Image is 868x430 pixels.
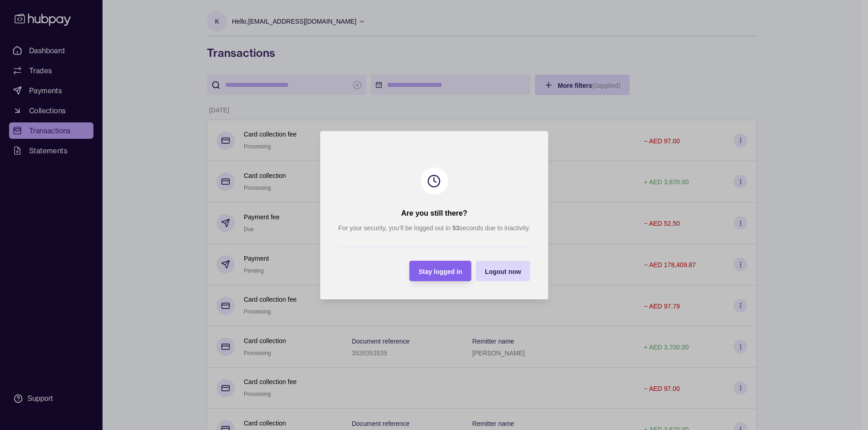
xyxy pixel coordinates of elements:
[409,261,471,281] button: Stay logged in
[418,268,462,275] span: Stay logged in
[452,224,459,232] strong: 53
[476,261,530,281] button: Logout now
[401,208,467,218] h2: Are you still there?
[338,223,530,233] p: For your security, you’ll be logged out in seconds due to inactivity.
[485,268,521,275] span: Logout now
